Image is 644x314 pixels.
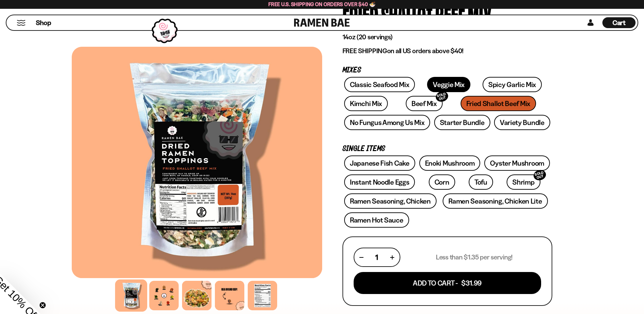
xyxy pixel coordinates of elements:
[469,174,493,190] a: Tofu
[344,174,415,190] a: Instant Noodle Eggs
[434,115,490,130] a: Starter Bundle
[406,96,443,111] a: Beef MixSOLD OUT
[344,155,415,171] a: Japanese Fish Cake
[344,115,430,130] a: No Fungus Among Us Mix
[344,77,415,92] a: Classic Seafood Mix
[436,253,513,261] p: Less than $1.35 per serving!
[613,19,626,27] span: Cart
[429,174,455,190] a: Corn
[494,115,550,130] a: Variety Bundle
[36,18,51,27] span: Shop
[443,193,548,209] a: Ramen Seasoning, Chicken Lite
[342,146,552,152] p: Single Items
[344,212,409,228] a: Ramen Hot Sauce
[484,155,550,171] a: Oyster Mushroom
[602,15,636,30] a: Cart
[419,155,481,171] a: Enoki Mushroom
[268,1,376,7] span: Free U.S. Shipping on Orders over $40 🍜
[532,169,547,182] div: SOLD OUT
[17,20,26,26] button: Mobile Menu Trigger
[344,96,388,111] a: Kimchi Mix
[354,272,541,294] button: Add To Cart - $31.99
[39,302,46,309] button: Close teaser
[344,193,437,209] a: Ramen Seasoning, Chicken
[342,47,387,55] strong: FREE SHIPPING
[36,17,51,28] a: Shop
[342,67,552,74] p: Mixes
[483,77,542,92] a: Spicy Garlic Mix
[375,253,378,261] span: 1
[342,33,552,41] p: 14oz (20 servings)
[427,77,470,92] a: Veggie Mix
[435,90,449,103] div: SOLD OUT
[342,47,552,55] p: on all US orders above $40!
[507,174,540,190] a: ShrimpSOLD OUT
